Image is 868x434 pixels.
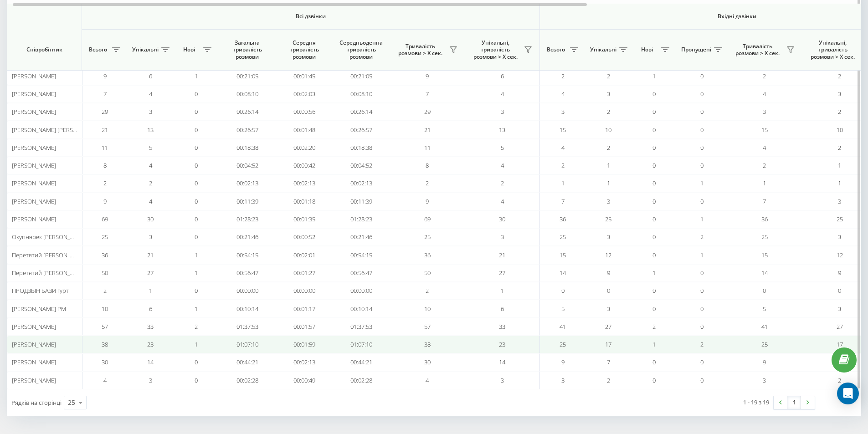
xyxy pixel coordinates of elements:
span: 5 [501,143,504,152]
span: Тривалість розмови > Х сек. [394,43,447,57]
td: 00:02:01 [276,246,333,264]
span: 21 [147,251,154,259]
span: 0 [195,179,198,187]
span: 9 [103,72,107,80]
span: 4 [149,197,152,205]
td: 00:02:13 [276,174,333,192]
span: 2 [426,179,429,187]
td: 00:00:00 [219,282,276,300]
span: 0 [652,179,656,187]
a: 1 [787,396,801,409]
span: 25 [605,215,611,223]
span: 0 [195,161,198,169]
td: 00:11:39 [333,193,390,210]
span: 5 [763,305,766,313]
td: 00:02:28 [219,372,276,389]
span: 17 [837,340,843,348]
span: 0 [700,107,704,116]
span: 2 [763,161,766,169]
span: 2 [607,143,610,152]
span: [PERSON_NAME] [12,179,56,187]
span: 1 [561,179,565,187]
td: 00:54:15 [219,246,276,264]
span: 9 [607,269,610,277]
div: 1 - 19 з 19 [743,398,769,407]
span: [PERSON_NAME] [12,161,56,169]
span: 3 [607,90,610,98]
span: 30 [499,215,505,223]
span: Унікальні [132,46,159,53]
span: 5 [561,305,565,313]
span: 3 [501,376,504,384]
span: Унікальні [590,46,616,53]
span: 1 [700,215,704,223]
td: 00:21:46 [219,228,276,246]
span: 9 [838,269,841,277]
span: 38 [102,340,108,348]
span: Тривалість розмови > Х сек. [731,43,784,57]
span: 0 [652,305,656,313]
span: Всього [544,46,567,53]
span: ПРОДЗВІН БАЗИ гурт [12,286,69,295]
span: 2 [700,340,704,348]
span: 2 [103,179,107,187]
span: 0 [652,197,656,205]
span: 6 [149,72,152,80]
span: 1 [700,251,704,259]
span: 33 [499,322,505,331]
span: 25 [102,233,108,241]
td: 00:00:49 [276,372,333,389]
span: 0 [652,90,656,98]
span: Всі дзвінки [109,13,513,20]
td: 00:00:42 [276,157,333,174]
span: 2 [607,72,610,80]
span: 12 [837,251,843,259]
span: 15 [560,251,566,259]
span: 38 [424,340,431,348]
span: 2 [700,233,704,241]
span: 17 [605,340,611,348]
span: 4 [501,90,504,98]
span: 25 [761,340,768,348]
span: 6 [501,72,504,80]
span: Пропущені [681,46,711,53]
span: 1 [652,340,656,348]
span: 21 [424,126,431,134]
span: 27 [605,322,611,331]
span: [PERSON_NAME] [PERSON_NAME] [12,126,102,134]
td: 00:56:47 [333,264,390,282]
span: 10 [102,305,108,313]
td: 00:21:05 [333,67,390,85]
span: 3 [763,376,766,384]
span: 0 [195,126,198,134]
span: 4 [763,143,766,152]
span: 0 [607,286,610,295]
span: 23 [499,340,505,348]
span: 36 [424,251,431,259]
span: 1 [195,251,198,259]
span: 5 [149,143,152,152]
td: 00:18:38 [333,139,390,157]
span: 36 [560,215,566,223]
span: 0 [700,197,704,205]
span: 2 [149,179,152,187]
span: 8 [426,161,429,169]
span: Унікальні, тривалість розмови > Х сек. [806,39,859,61]
td: 00:21:05 [219,67,276,85]
span: 4 [149,161,152,169]
span: 0 [652,376,656,384]
span: 0 [700,72,704,80]
span: 3 [838,197,841,205]
span: 0 [652,286,656,295]
span: 0 [652,126,656,134]
span: 0 [652,358,656,366]
span: 0 [838,286,841,295]
span: 2 [561,72,565,80]
td: 00:01:48 [276,121,333,138]
span: 33 [147,322,154,331]
span: 1 [195,269,198,277]
span: Перетятий [PERSON_NAME] [12,269,87,277]
span: 4 [426,376,429,384]
span: 25 [560,233,566,241]
span: 2 [103,286,107,295]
